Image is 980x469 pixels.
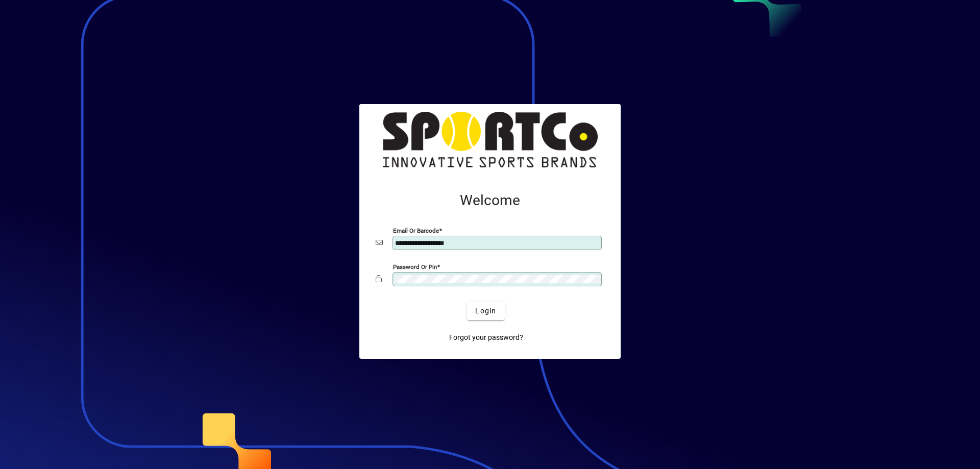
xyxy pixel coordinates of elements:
[475,306,496,316] span: Login
[445,328,527,347] a: Forgot your password?
[449,332,523,343] span: Forgot your password?
[393,227,439,234] mat-label: Email or Barcode
[393,263,437,270] mat-label: Password or Pin
[467,302,504,320] button: Login
[376,192,604,209] h2: Welcome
